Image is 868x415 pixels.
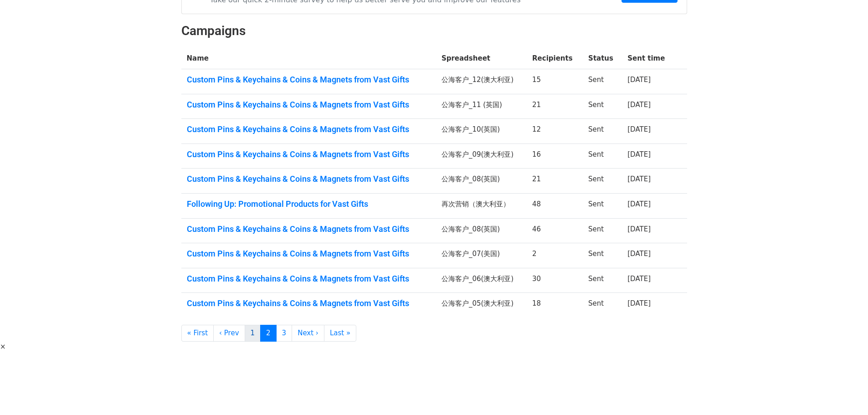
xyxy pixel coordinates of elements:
a: [DATE] [627,275,651,283]
a: [DATE] [627,299,651,307]
td: Sent [583,169,622,194]
a: [DATE] [627,150,651,159]
a: 3 [276,325,293,342]
td: Sent [583,218,622,243]
td: 46 [527,218,583,243]
h2: Campaigns [181,23,687,39]
td: 48 [527,194,583,219]
td: 公海客户_09(澳大利亚) [436,143,527,169]
td: Sent [583,94,622,119]
td: 15 [527,69,583,94]
a: Custom Pins & Keychains & Coins & Magnets from Vast Gifts [187,274,431,284]
a: [DATE] [627,76,651,84]
th: Spreadsheet [436,48,527,69]
td: 18 [527,293,583,318]
td: 公海客户_07(美国) [436,243,527,268]
td: 21 [527,94,583,119]
a: [DATE] [627,101,651,109]
td: 再次营销（澳大利亚） [436,194,527,219]
a: Next › [292,325,324,342]
a: [DATE] [627,250,651,258]
a: [DATE] [627,225,651,233]
td: Sent [583,194,622,219]
td: Sent [583,119,622,144]
td: 公海客户_08(英国) [436,169,527,194]
a: Custom Pins & Keychains & Coins & Magnets from Vast Gifts [187,224,431,234]
th: Sent time [622,48,675,69]
td: 16 [527,143,583,169]
iframe: Chat Widget [822,371,868,415]
a: « First [181,325,214,342]
a: Custom Pins & Keychains & Coins & Magnets from Vast Gifts [187,174,431,184]
th: Recipients [527,48,583,69]
a: Custom Pins & Keychains & Coins & Magnets from Vast Gifts [187,75,431,85]
td: Sent [583,243,622,268]
td: Sent [583,143,622,169]
td: 公海客户_10(英国) [436,119,527,144]
td: 公海客户_08(英国) [436,218,527,243]
td: Sent [583,293,622,318]
td: 公海客户_05(澳大利亚) [436,293,527,318]
td: 公海客户_06(澳大利亚) [436,268,527,293]
a: Custom Pins & Keychains & Coins & Magnets from Vast Gifts [187,124,431,134]
a: Last » [324,325,356,342]
a: ‹ Prev [213,325,245,342]
td: 2 [527,243,583,268]
td: Sent [583,69,622,94]
th: Status [583,48,622,69]
a: 1 [245,325,261,342]
td: 公海客户_11 (英国) [436,94,527,119]
a: Following Up: Promotional Products for Vast Gifts [187,199,431,209]
td: 30 [527,268,583,293]
a: 2 [260,325,277,342]
a: Custom Pins & Keychains & Coins & Magnets from Vast Gifts [187,249,431,259]
a: Custom Pins & Keychains & Coins & Magnets from Vast Gifts [187,100,431,110]
td: Sent [583,268,622,293]
td: 12 [527,119,583,144]
td: 公海客户_12(澳大利亚) [436,69,527,94]
a: [DATE] [627,125,651,133]
th: Name [181,48,436,69]
a: [DATE] [627,175,651,183]
a: [DATE] [627,200,651,208]
a: Custom Pins & Keychains & Coins & Magnets from Vast Gifts [187,149,431,159]
td: 21 [527,169,583,194]
a: Custom Pins & Keychains & Coins & Magnets from Vast Gifts [187,298,431,308]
